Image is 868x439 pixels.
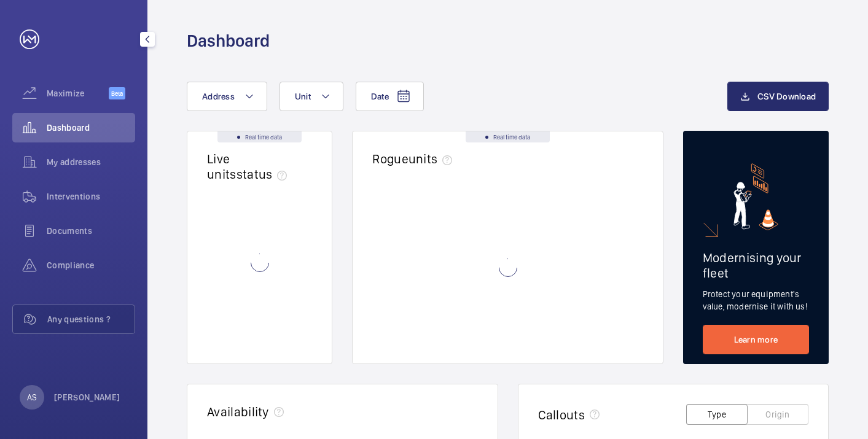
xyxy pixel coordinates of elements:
[237,166,292,182] span: status
[757,91,816,101] span: CSV Download
[703,325,809,354] a: Learn more
[727,82,829,111] button: CSV Download
[109,87,125,99] span: Beta
[747,404,808,425] button: Origin
[207,151,292,182] h2: Live units
[371,91,389,101] span: Date
[372,151,457,166] h2: Rogue
[207,404,269,419] h2: Availability
[47,122,135,134] span: Dashboard
[409,151,458,166] span: units
[295,91,311,101] span: Unit
[47,313,135,325] span: Any questions ?
[733,163,778,230] img: marketing-card.svg
[47,156,135,168] span: My addresses
[202,91,235,101] span: Address
[47,190,135,203] span: Interventions
[466,131,550,142] div: Real time data
[280,82,343,111] button: Unit
[47,259,135,271] span: Compliance
[54,391,120,403] p: [PERSON_NAME]
[703,250,809,281] h2: Modernising your fleet
[217,131,302,142] div: Real time data
[47,225,135,237] span: Documents
[187,82,267,111] button: Address
[187,29,270,52] h1: Dashboard
[356,82,424,111] button: Date
[538,407,585,422] h2: Callouts
[47,87,109,99] span: Maximize
[703,288,809,313] p: Protect your equipment's value, modernise it with us!
[27,391,37,403] p: AS
[686,404,748,425] button: Type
